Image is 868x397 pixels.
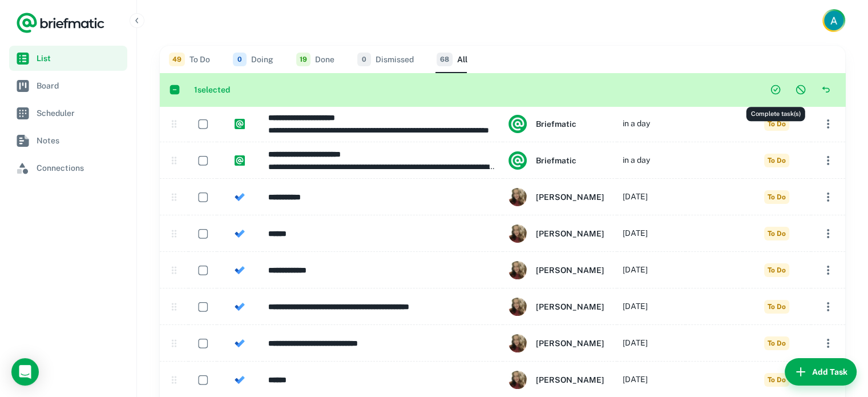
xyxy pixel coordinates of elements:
[437,53,453,66] span: 68
[623,179,648,215] div: [DATE]
[623,288,648,324] div: [DATE]
[235,302,245,312] img: https://app.briefmatic.com/assets/tasktypes/vnd.ms-todo.png
[296,53,310,66] span: 19
[235,119,245,129] img: https://app.briefmatic.com/assets/integrations/system.png
[9,46,127,71] a: List
[357,53,371,66] span: 0
[623,325,648,361] div: [DATE]
[764,373,789,387] span: To Do
[785,358,857,386] button: Add Task
[37,107,123,119] span: Scheduler
[508,151,576,170] div: Briefmatic
[822,9,845,32] button: Account button
[508,334,527,352] img: 942d418a727f788c.jpeg
[508,261,604,279] div: Angelina Vuckovic
[623,252,648,288] div: [DATE]
[536,154,576,167] h6: Briefmatic
[764,227,789,240] span: To Do
[536,264,604,276] h6: [PERSON_NAME]
[536,118,576,130] h6: Briefmatic
[765,79,786,100] button: Complete task(s)
[37,79,123,92] span: Board
[235,228,245,239] img: https://app.briefmatic.com/assets/tasktypes/vnd.ms-todo.png
[169,46,210,73] button: To Do
[623,215,648,251] div: [DATE]
[508,224,604,243] div: Angelina Vuckovic
[764,190,789,204] span: To Do
[11,358,39,386] div: Open Intercom Messenger
[536,300,604,313] h6: [PERSON_NAME]
[536,227,604,240] h6: [PERSON_NAME]
[235,375,245,385] img: https://app.briefmatic.com/assets/tasktypes/vnd.ms-todo.png
[764,263,789,277] span: To Do
[296,46,334,73] button: Done
[37,162,123,174] span: Connections
[815,79,836,100] button: Recover task(s)
[9,128,127,153] a: Notes
[508,334,604,352] div: Angelina Vuckovic
[508,371,604,389] div: Angelina Vuckovic
[508,261,527,279] img: 942d418a727f788c.jpeg
[169,53,185,66] span: 49
[508,224,527,243] img: 942d418a727f788c.jpeg
[9,155,127,181] a: Connections
[16,11,105,34] a: Logo
[508,298,604,316] div: Angelina Vuckovic
[623,106,650,142] div: in a day
[9,73,127,98] a: Board
[235,192,245,202] img: https://app.briefmatic.com/assets/tasktypes/vnd.ms-todo.png
[508,115,527,133] img: system.png
[764,300,789,314] span: To Do
[37,134,123,147] span: Notes
[194,83,765,96] h6: 1 selected
[235,338,245,348] img: https://app.briefmatic.com/assets/tasktypes/vnd.ms-todo.png
[764,336,789,350] span: To Do
[9,101,127,126] a: Scheduler
[508,371,527,389] img: 942d418a727f788c.jpeg
[233,53,247,66] span: 0
[536,374,604,386] h6: [PERSON_NAME]
[746,107,805,121] div: Complete task(s)
[764,117,789,131] span: To Do
[508,188,604,206] div: Angelina Vuckovic
[508,188,527,206] img: 942d418a727f788c.jpeg
[508,298,527,316] img: 942d418a727f788c.jpeg
[235,155,245,166] img: https://app.briefmatic.com/assets/integrations/system.png
[764,154,789,167] span: To Do
[824,11,843,30] img: Angelina V
[37,52,123,65] span: List
[536,191,604,203] h6: [PERSON_NAME]
[235,265,245,275] img: https://app.briefmatic.com/assets/tasktypes/vnd.ms-todo.png
[536,337,604,350] h6: [PERSON_NAME]
[508,115,576,133] div: Briefmatic
[437,46,467,73] button: All
[508,151,527,170] img: system.png
[623,142,650,178] div: in a day
[790,79,811,100] button: Dismiss task(s)
[357,46,414,73] button: Dismissed
[233,46,273,73] button: Doing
